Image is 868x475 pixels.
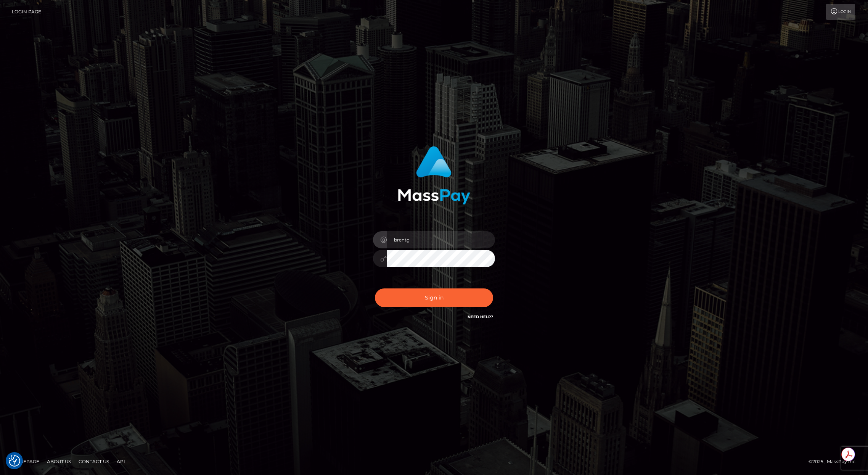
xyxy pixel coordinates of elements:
[44,456,74,467] a: About Us
[12,4,41,20] a: Login Page
[375,288,493,307] button: Sign in
[114,456,128,467] a: API
[398,146,470,204] img: MassPay Login
[76,456,112,467] a: Contact Us
[468,314,493,319] a: Need Help?
[826,4,855,20] a: Login
[9,455,20,467] img: Revisit consent button
[8,456,42,467] a: Homepage
[387,231,495,248] input: Username...
[809,457,862,466] div: © 2025 , MassPay Inc.
[9,455,20,467] button: Consent Preferences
